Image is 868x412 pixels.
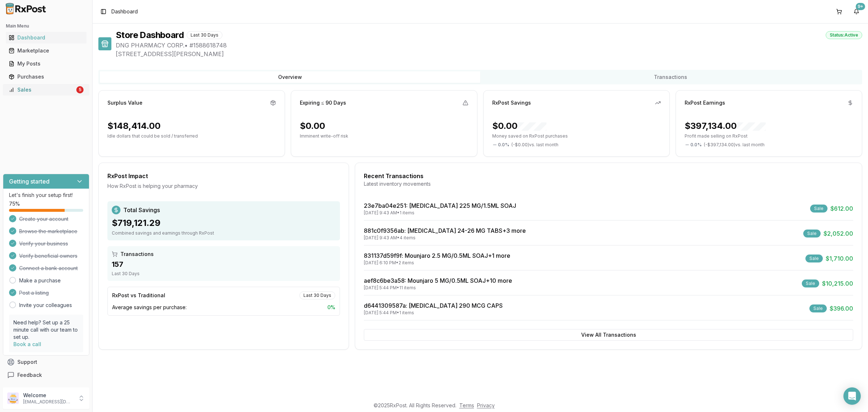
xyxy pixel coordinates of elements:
[459,402,474,408] a: Terms
[364,172,853,180] div: Recent Transactions
[826,31,862,39] div: Status: Active
[685,120,766,132] div: $397,134.00
[824,229,853,238] span: $2,052.00
[107,133,276,139] p: Idle dollars that could be sold / transferred
[3,3,49,14] img: RxPost Logo
[3,356,89,369] button: Support
[19,277,61,284] a: Make a purchase
[116,41,862,50] span: DNG PHARMACY CORP. • # 1588618748
[364,329,853,341] button: View All Transactions
[690,142,702,148] span: 0.0 %
[19,228,77,235] span: Browse the marketplace
[364,235,526,241] div: [DATE] 9:43 AM • 4 items
[7,392,19,404] img: User avatar
[13,319,79,341] p: Need help? Set up a 25 minute call with our team to set up.
[6,31,86,44] a: Dashboard
[364,227,526,234] a: 881c0f9356ab: [MEDICAL_DATA] 24-26 MG TABS+3 more
[364,285,512,291] div: [DATE] 5:44 PM • 11 items
[6,23,86,29] h2: Main Menu
[112,292,165,299] div: RxPost vs Traditional
[123,206,160,214] span: Total Savings
[112,230,336,236] div: Combined savings and earnings through RxPost
[704,142,765,148] span: ( - $397,134.00 ) vs. last month
[327,304,335,311] span: 0 %
[810,205,827,213] div: Sale
[364,202,516,209] a: 23e7ba04e251: [MEDICAL_DATA] 225 MG/1.5ML SOAJ
[23,392,73,399] p: Welcome
[477,402,495,408] a: Privacy
[107,99,142,106] div: Surplus Value
[364,260,510,266] div: [DATE] 6:10 PM • 2 items
[23,399,73,405] p: [EMAIL_ADDRESS][DOMAIN_NAME]
[6,44,86,57] a: Marketplace
[19,302,72,309] a: Invite your colleagues
[851,6,862,17] button: 9+
[685,99,725,106] div: RxPost Earnings
[3,32,89,43] button: Dashboard
[492,99,531,106] div: RxPost Savings
[805,255,823,262] div: Sale
[19,215,68,223] span: Create your account
[100,71,480,83] button: Overview
[511,142,558,148] span: ( - $0.00 ) vs. last month
[6,57,86,70] a: My Posts
[107,120,161,132] div: $148,414.00
[498,142,509,148] span: 0.0 %
[809,304,827,312] div: Sale
[9,177,50,186] h3: Getting started
[19,265,78,272] span: Connect a bank account
[300,120,325,132] div: $0.00
[364,310,503,316] div: [DATE] 5:44 PM • 1 items
[19,289,49,297] span: Post a listing
[364,277,512,284] a: aef8c6be3a58: Mounjaro 5 MG/0.5ML SOAJ+10 more
[3,71,89,83] button: Purchases
[480,71,861,83] button: Transactions
[111,8,138,15] span: Dashboard
[803,230,821,237] div: Sale
[9,86,75,93] div: Sales
[9,34,84,41] div: Dashboard
[364,210,516,216] div: [DATE] 9:43 AM • 1 items
[9,73,84,80] div: Purchases
[3,84,89,96] button: Sales5
[112,271,336,277] div: Last 30 Days
[187,31,222,39] div: Last 30 Days
[76,86,84,93] div: 5
[116,29,184,41] h1: Store Dashboard
[802,279,819,287] div: Sale
[364,302,503,309] a: d6441309587a: [MEDICAL_DATA] 290 MCG CAPS
[3,58,89,70] button: My Posts
[112,304,187,311] span: Average savings per purchase:
[116,50,862,58] span: [STREET_ADDRESS][PERSON_NAME]
[107,172,340,180] div: RxPost Impact
[9,200,20,207] span: 75 %
[13,341,41,347] a: Book a call
[685,133,853,139] p: Profit made selling on RxPost
[830,304,853,313] span: $396.00
[299,291,335,299] div: Last 30 Days
[364,180,853,188] div: Latest inventory movements
[120,251,154,258] span: Transactions
[856,3,865,10] div: 9+
[6,70,86,83] a: Purchases
[300,133,468,139] p: Imminent write-off risk
[830,204,853,213] span: $612.00
[17,371,42,379] span: Feedback
[112,217,336,229] div: $719,121.29
[107,182,340,190] div: How RxPost is helping your pharmacy
[492,120,546,132] div: $0.00
[112,259,336,269] div: 157
[9,60,84,67] div: My Posts
[822,279,853,288] span: $10,215.00
[19,240,68,247] span: Verify your business
[6,83,86,96] a: Sales5
[9,192,83,199] p: Let's finish your setup first!
[9,47,84,54] div: Marketplace
[364,252,510,259] a: 831137d59f9f: Mounjaro 2.5 MG/0.5ML SOAJ+1 more
[843,387,861,405] div: Open Intercom Messenger
[492,133,661,139] p: Money saved on RxPost purchases
[19,252,77,260] span: Verify beneficial owners
[111,8,138,15] nav: breadcrumb
[826,254,853,263] span: $1,710.00
[3,45,89,56] button: Marketplace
